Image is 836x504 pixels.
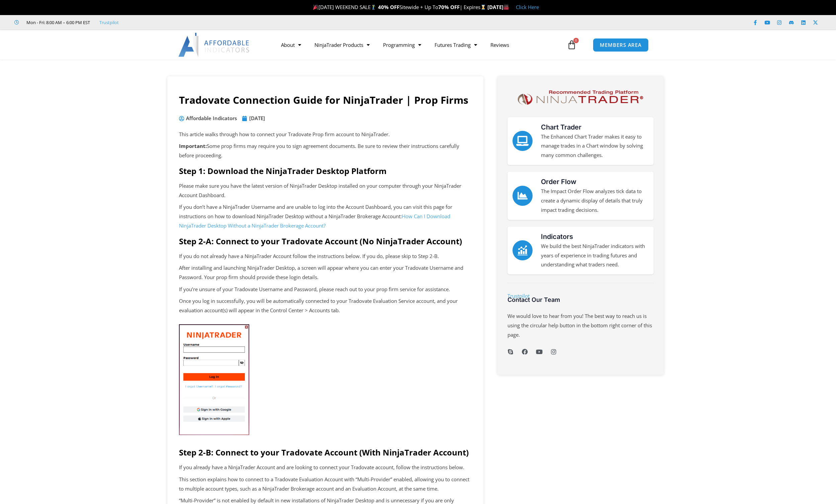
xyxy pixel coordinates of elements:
[179,202,472,231] p: If you don’t have a NinjaTrader Username and are unable to log into the Account Dashboard, you ca...
[179,181,472,200] p: Please make sure you have the latest version of NinjaTrader Desktop installed on your computer th...
[513,131,533,151] a: Chart Trader
[179,324,249,435] img: ninjatrader login page
[541,178,576,186] a: Order Flow
[249,115,265,121] time: [DATE]
[481,5,486,10] img: ⌛
[541,123,581,131] a: Chart Trader
[179,166,472,176] h2: Step 1: Download the NinjaTrader Desktop Platform
[179,142,472,160] p: Some prop firms may require you to sign agreement documents. Be sure to review their instructions...
[274,37,565,53] nav: Menu
[376,37,428,53] a: Programming
[515,88,646,107] img: NinjaTrader Logo | Affordable Indicators – NinjaTrader
[513,186,533,206] a: Order Flow
[313,5,318,10] img: 🎉
[541,242,649,270] p: We build the best NinjaTrader indicators with years of experience in trading futures and understa...
[507,312,654,340] p: We would love to hear from you! The best way to reach us is using the circular help button in the...
[274,37,308,53] a: About
[541,132,649,160] p: The Enhanced Chart Trader makes it easy to manage trades in a Chart window by solving many common...
[178,33,250,57] img: LogoAI | Affordable Indicators – NinjaTrader
[179,213,450,229] a: How Can I Download NinjaTrader Desktop Without a NinjaTrader Brokerage Account?
[179,463,472,472] p: If you already have a NinjaTrader Account and are looking to connect your Tradovate account, foll...
[179,130,472,139] p: This article walks through how to connect your Tradovate Prop firm account to NinjaTrader.
[25,18,90,26] span: Mon - Fri: 8:00 AM – 6:00 PM EST
[593,38,649,52] a: MEMBERS AREA
[507,292,530,299] a: Trustpilot
[179,252,472,261] p: If you do not already have a NinjaTrader Account follow the instructions below. If you do, please...
[184,114,237,123] span: Affordable Indicators
[179,236,472,246] h2: Step 2-A: Connect to your Tradovate Account (No NinjaTrader Account)
[378,4,399,10] strong: 40% OFF
[179,285,472,294] p: If you’re unsure of your Tradovate Username and Password, please reach out to your prop firm serv...
[308,37,376,53] a: NinjaTrader Products
[179,263,472,282] p: After installing and launching NinjaTrader Desktop, a screen will appear where you can enter your...
[507,296,654,304] h3: Contact Our Team
[573,38,579,43] span: 0
[179,475,472,494] p: This section explains how to connect to a Tradovate Evaluation Account with “Multi-Provider” enab...
[541,233,573,241] a: Indicators
[371,5,376,10] img: 🏌️‍♂️
[99,19,119,25] a: Trustpilot
[516,4,539,10] a: Click Here
[311,4,487,10] span: [DATE] WEEKEND SALE Sitewide + Up To | Expires
[484,37,516,53] a: Reviews
[513,240,533,260] a: Indicators
[557,35,586,55] a: 0
[438,4,460,10] strong: 70% OFF
[179,297,472,315] p: Once you log in successfully, you will be automatically connected to your Tradovate Evaluation Se...
[487,4,509,10] strong: [DATE]
[541,187,649,215] p: The Impact Order Flow analyzes tick data to create a dynamic display of details that truly impact...
[179,93,472,107] h1: Tradovate Connection Guide for NinjaTrader | Prop Firms
[600,43,642,48] span: MEMBERS AREA
[428,37,484,53] a: Futures Trading
[179,143,207,149] strong: Important:
[179,447,472,457] h2: Step 2-B: Connect to your Tradovate Account (With NinjaTrader Account)
[504,5,509,10] img: 🏭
